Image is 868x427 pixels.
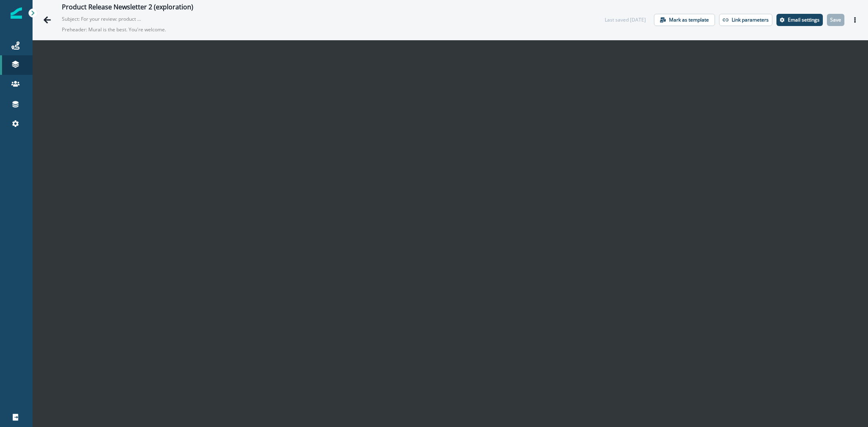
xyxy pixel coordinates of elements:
p: Subject: For your review: product updated template [62,12,143,23]
button: Mark as template [654,14,715,26]
p: Save [830,17,841,23]
p: Link parameters [732,17,769,23]
div: Last saved [DATE] [605,16,646,24]
p: Mark as template [669,17,709,23]
button: Settings [776,14,823,26]
button: Actions [848,14,861,26]
img: Inflection [11,7,22,19]
div: Product Release Newsletter 2 (exploration) [62,3,193,12]
button: Link parameters [719,14,772,26]
button: Save [827,14,844,26]
p: Preheader: Mural is the best. You're welcome. [62,23,265,37]
button: Go back [39,12,55,28]
p: Email settings [788,17,820,23]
